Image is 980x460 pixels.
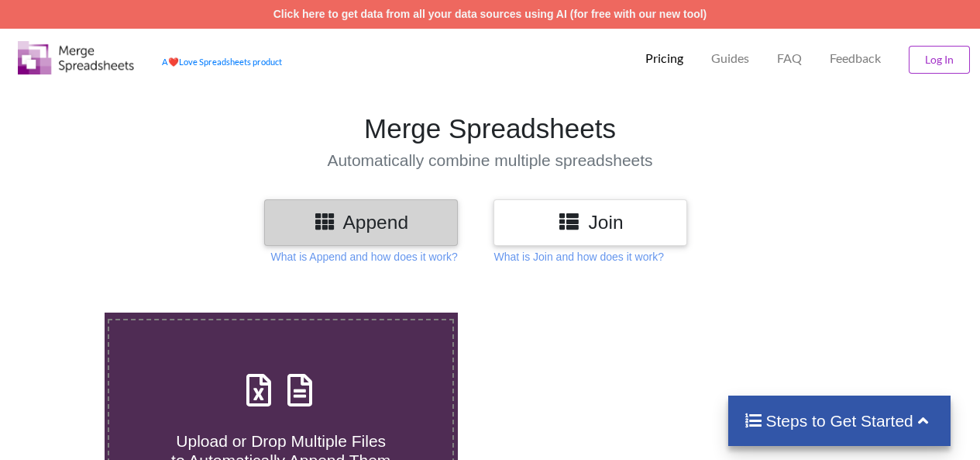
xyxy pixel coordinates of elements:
[909,46,970,74] button: Log In
[777,50,802,67] p: FAQ
[18,41,134,74] img: Logo.png
[271,249,458,265] p: What is Append and how does it work?
[830,52,881,64] span: Feedback
[744,411,935,431] h4: Steps to Get Started
[711,50,749,67] p: Guides
[505,211,676,233] h3: Join
[276,211,446,233] h3: Append
[645,50,683,67] p: Pricing
[162,57,282,67] a: AheartLove Spreadsheets product
[273,8,707,20] a: Click here to get data from all your data sources using AI (for free with our new tool)
[493,249,663,265] p: What is Join and how does it work?
[168,57,179,67] span: heart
